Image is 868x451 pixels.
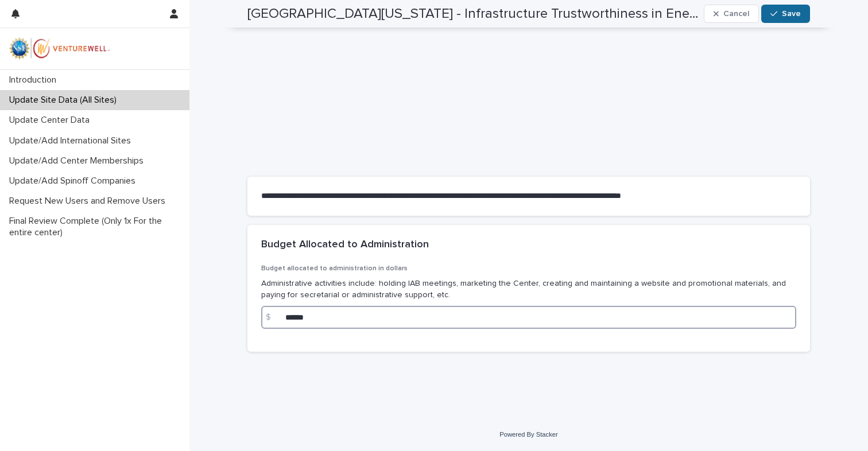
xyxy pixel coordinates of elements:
p: Update/Add Spinoff Companies [5,176,145,186]
p: Update/Add Center Memberships [5,155,153,166]
h2: University of Arkansas Main Campus - Infrastructure Trustworthiness in Energy Systems, FY2024-2025 [247,6,699,22]
span: Cancel [723,10,749,18]
span: Save [782,10,801,18]
img: mWhVGmOKROS2pZaMU8FQ [9,37,110,60]
p: Introduction [5,75,65,85]
p: Final Review Complete (Only 1x For the entire center) [5,216,189,238]
p: Update Site Data (All Sites) [5,95,126,106]
div: $ [261,306,284,329]
p: Update/Add International Sites [5,135,140,146]
span: Budget allocated to administration in dollars [261,265,408,272]
button: Save [761,5,810,23]
a: Powered By Stacker [499,431,557,438]
p: Update Center Data [5,115,99,126]
h2: Budget Allocated to Administration [261,239,429,251]
p: Administrative activities include: holding IAB meetings, marketing the Center, creating and maint... [261,278,796,302]
p: Request New Users and Remove Users [5,196,175,207]
button: Cancel [704,5,759,23]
